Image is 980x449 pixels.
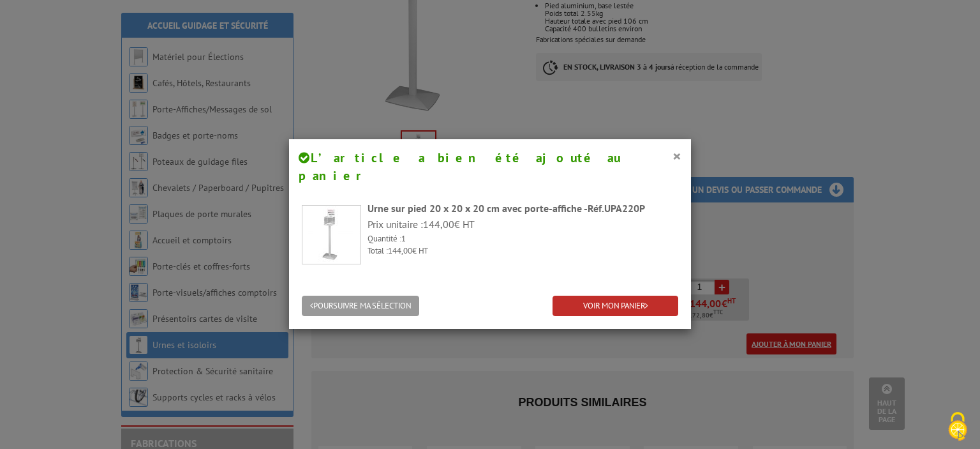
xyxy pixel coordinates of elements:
span: 1 [401,233,406,244]
p: Total : € HT [367,245,678,257]
button: × [672,148,681,164]
button: POURSUIVRE MA SÉLECTION [302,296,419,317]
img: Cookies (fenêtre modale) [942,411,974,443]
p: Prix unitaire : € HT [367,217,678,232]
span: Réf.UPA220P [588,202,645,215]
p: Quantité : [367,233,678,245]
h4: L’article a bien été ajouté au panier [299,149,681,185]
span: 144,00 [423,218,454,231]
div: Urne sur pied 20 x 20 x 20 cm avec porte-affiche - [367,201,678,216]
button: Cookies (fenêtre modale) [935,406,980,449]
a: VOIR MON PANIER [553,296,678,317]
span: 144,00 [388,245,412,256]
